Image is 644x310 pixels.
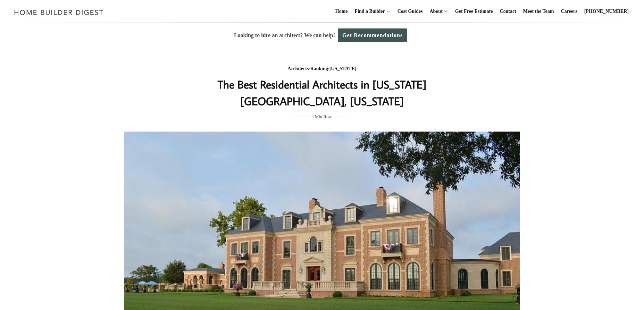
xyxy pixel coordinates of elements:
a: Architects [287,66,309,71]
span: 4 Min Read [311,113,332,120]
h1: The Best Residential Architects in [US_STATE][GEOGRAPHIC_DATA], [US_STATE] [184,76,461,109]
a: Find a Builder [352,0,385,23]
a: Meet the Team [520,0,557,23]
a: Get Recommendations [338,28,407,42]
div: / / [184,65,461,73]
img: Home Builder Digest [11,6,107,19]
a: Get Free Estimate [452,0,496,23]
a: [PHONE_NUMBER] [582,0,632,23]
a: Home [333,0,351,23]
a: About [427,0,442,23]
a: Cost Guides [395,0,426,23]
a: Ranking [310,66,328,71]
a: Careers [558,0,580,23]
a: [US_STATE] [329,66,357,71]
a: Contact [497,0,519,23]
